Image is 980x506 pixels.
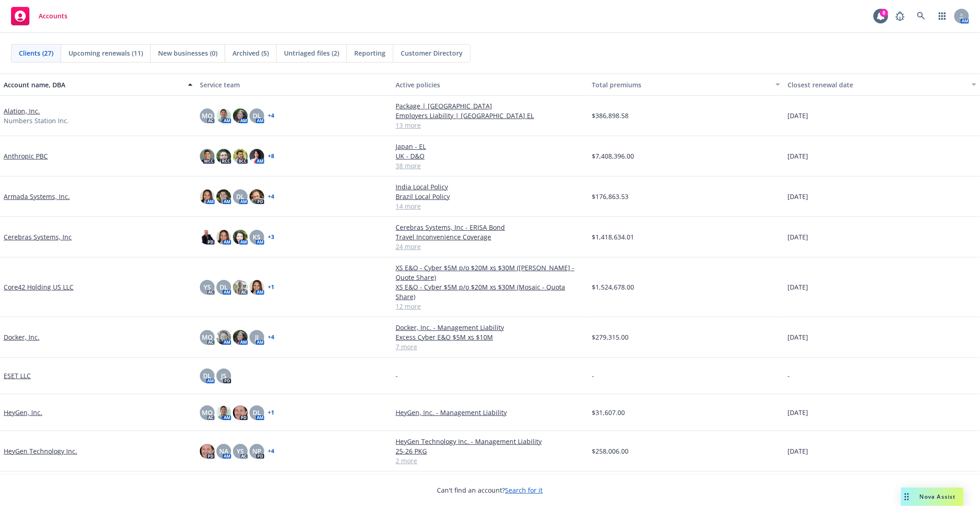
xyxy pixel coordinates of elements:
[933,7,952,25] a: Switch app
[196,74,392,96] button: Service team
[202,332,213,342] span: MQ
[396,120,584,130] a: 13 more
[396,456,584,466] a: 2 more
[233,330,248,345] img: photo
[233,280,248,295] img: photo
[216,108,231,123] img: photo
[396,282,584,301] a: XS E&O - Cyber $5M p/o $20M xs $30M (Mosaic - Quota Share)
[4,151,48,161] a: Anthropic PBC
[401,48,463,58] span: Customer Directory
[237,446,244,456] span: YS
[396,182,584,192] a: India Local Policy
[592,332,629,342] span: $279,315.00
[787,446,808,456] span: [DATE]
[200,444,215,459] img: photo
[787,232,808,242] span: [DATE]
[396,242,584,251] a: 24 more
[158,48,217,58] span: New businesses (0)
[396,111,584,120] a: Employers Liability | [GEOGRAPHIC_DATA] EL
[592,151,634,161] span: $7,408,396.00
[202,111,213,120] span: MQ
[4,282,74,292] a: Core42 Holding US LLC
[4,106,40,116] a: Alation, Inc.
[396,301,584,311] a: 12 more
[396,201,584,211] a: 14 more
[203,371,211,381] span: DL
[268,234,274,240] a: + 3
[249,189,264,204] img: photo
[216,189,231,204] img: photo
[787,332,808,342] span: [DATE]
[200,230,215,244] img: photo
[4,332,40,342] a: Docker, Inc.
[787,282,808,292] span: [DATE]
[396,192,584,201] a: Brazil Local Policy
[268,154,274,159] a: + 8
[588,74,784,96] button: Total premiums
[268,335,274,340] a: + 4
[592,232,634,242] span: $1,418,634.01
[252,446,261,456] span: NP
[249,149,264,164] img: photo
[787,111,808,120] span: [DATE]
[4,80,182,90] div: Account name, DBA
[592,80,770,90] div: Total premiums
[354,48,385,58] span: Reporting
[787,151,808,161] span: [DATE]
[396,342,584,352] a: 7 more
[268,410,274,415] a: + 1
[920,493,956,500] span: Nova Assist
[592,371,594,381] span: -
[396,232,584,242] a: Travel Inconvenience Coverage
[233,149,248,164] img: photo
[396,151,584,161] a: UK - D&O
[396,408,584,417] a: HeyGen, Inc. - Management Liability
[7,3,71,29] a: Accounts
[396,80,584,90] div: Active policies
[204,282,211,292] span: YS
[396,332,584,342] a: Excess Cyber E&O $5M xs $10M
[592,282,634,292] span: $1,524,678.00
[216,230,231,244] img: photo
[787,80,966,90] div: Closest renewal date
[216,149,231,164] img: photo
[592,408,625,417] span: $31,607.00
[787,371,790,381] span: -
[4,232,72,242] a: Cerebras Systems, Inc
[592,192,629,201] span: $176,863.53
[268,194,274,199] a: + 4
[216,330,231,345] img: photo
[200,189,215,204] img: photo
[200,149,215,164] img: photo
[220,282,228,292] span: DL
[39,12,68,20] span: Accounts
[396,371,398,381] span: -
[200,80,389,90] div: Service team
[249,280,264,295] img: photo
[4,371,31,381] a: ESET LLC
[901,488,963,506] button: Nova Assist
[396,222,584,232] a: Cerebras Systems, Inc - ERISA Bond
[787,192,808,201] span: [DATE]
[221,371,227,381] span: JS
[396,142,584,151] a: Japan - EL
[396,263,584,282] a: XS E&O - Cyber $5M p/o $20M xs $30M ([PERSON_NAME] - Quote Share)
[891,7,909,25] a: Report a Bug
[236,192,244,201] span: DL
[396,437,584,446] a: HeyGen Technology Inc. - Management Liability
[202,408,213,417] span: MQ
[784,74,980,96] button: Closest renewal date
[19,48,53,58] span: Clients (27)
[880,9,888,17] div: 8
[216,405,231,420] img: photo
[284,48,339,58] span: Untriaged files (2)
[396,446,584,456] a: 25-26 PKG
[4,116,69,125] span: Numbers Station Inc.
[901,488,912,506] div: Drag to move
[253,232,261,242] span: KS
